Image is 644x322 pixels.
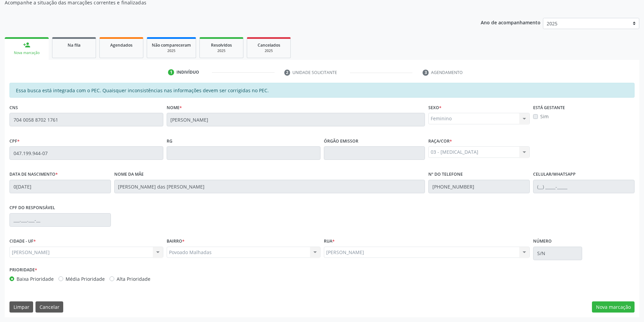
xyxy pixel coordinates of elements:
label: Rua [324,236,335,247]
span: Não compareceram [152,42,191,48]
div: 2025 [152,48,191,53]
label: Data de nascimento [9,169,58,180]
button: Cancelar [35,301,63,313]
button: Nova marcação [592,301,635,313]
label: Raça/cor [428,136,452,146]
label: CIDADE - UF [9,236,36,247]
div: 2025 [252,48,286,53]
label: Número [533,236,552,247]
label: Sim [540,113,549,120]
label: BAIRRO [167,236,185,247]
span: Na fila [68,42,80,48]
input: __/__/____ [9,180,111,193]
input: (__) _____-_____ [533,180,635,193]
label: Nº do Telefone [428,169,463,180]
input: (__) _____-_____ [428,180,530,193]
label: Prioridade [9,265,37,275]
label: Nome [167,102,182,113]
label: Média Prioridade [66,275,105,282]
span: Resolvidos [211,42,232,48]
label: Sexo [428,102,442,113]
div: 2025 [205,48,238,53]
div: Essa busca está integrada com o PEC. Quaisquer inconsistências nas informações devem ser corrigid... [9,83,635,98]
label: Nome da mãe [114,169,144,180]
div: Nova marcação [9,50,44,55]
label: RG [167,136,172,146]
label: Baixa Prioridade [17,275,54,282]
span: Cancelados [258,42,280,48]
p: Ano de acompanhamento [481,18,541,26]
div: person_add [23,41,30,49]
label: CNS [9,102,18,113]
label: Celular/WhatsApp [533,169,576,180]
button: Limpar [9,301,33,313]
div: 1 [168,69,174,75]
label: CPF do responsável [9,203,55,213]
span: Agendados [110,42,133,48]
div: Indivíduo [176,69,199,75]
label: Órgão emissor [324,136,358,146]
label: CPF [9,136,20,146]
label: Está gestante [533,102,565,113]
label: Alta Prioridade [117,275,150,282]
input: ___.___.___-__ [9,213,111,227]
